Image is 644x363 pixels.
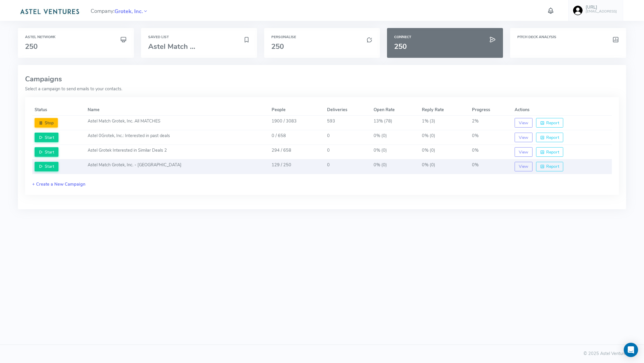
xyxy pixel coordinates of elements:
th: People [269,104,325,116]
p: Select a campaign to send emails to your contacts. [25,86,619,92]
td: 0% (0) [419,159,470,174]
h6: Saved List [148,35,250,39]
span: Grotek, Inc. [114,7,143,15]
button: Start [35,162,58,171]
button: Report [536,147,563,157]
td: 0 [325,159,371,174]
th: Deliveries [325,104,371,116]
span: Astel Match ... [148,42,195,51]
td: Astel Match Grotek, Inc. All MATCHES [85,116,269,130]
h6: Personalise [271,35,373,39]
button: View [515,118,532,128]
td: 0% (0) [371,159,419,174]
td: 2% [470,116,512,130]
td: 129 / 250 [269,159,325,174]
h6: Connect [394,35,496,39]
button: Start [35,147,58,157]
td: 0% [470,145,512,159]
a: + Create a New Campaign [32,181,85,187]
td: 0% (0) [371,130,419,145]
td: 0% (0) [419,145,470,159]
div: Open Intercom Messenger [624,343,638,357]
td: 0 / 658 [269,130,325,145]
td: 294 / 658 [269,145,325,159]
th: Progress [470,104,512,116]
td: 593 [325,116,371,130]
td: Astel Match Grotek, Inc. - [GEOGRAPHIC_DATA] [85,159,269,174]
td: 0% [470,159,512,174]
th: Actions [512,104,612,116]
h6: Astel Network [25,35,127,39]
button: View [515,133,532,142]
td: 0% (0) [419,130,470,145]
td: 0% [470,130,512,145]
th: Status [32,104,85,116]
td: Astel 0Grotek, Inc.: Interested in past deals [85,130,269,145]
h5: [URL] [586,5,617,10]
h6: Pitch Deck Analysis [517,35,619,39]
span: 250 [271,42,284,51]
td: 0 [325,145,371,159]
td: 13% (78) [371,116,419,130]
button: Start [35,133,58,142]
td: 0 [325,130,371,145]
span: Company: [91,5,148,16]
h6: [EMAIL_ADDRESS] [586,10,617,13]
button: Report [536,133,563,142]
div: © 2025 Astel Ventures Ltd. [7,350,637,357]
button: Report [536,162,563,171]
button: View [515,162,532,171]
td: 0% (0) [371,145,419,159]
th: Open Rate [371,104,419,116]
td: Astel Grotek Interested in Similar Deals 2 [85,145,269,159]
button: Report [536,118,563,128]
th: Name [85,104,269,116]
td: 1900 / 3083 [269,116,325,130]
img: user-image [573,6,583,15]
span: 250 [25,42,38,51]
h3: Campaigns [25,75,619,83]
span: 250 [394,42,407,51]
button: View [515,147,532,157]
th: Reply Rate [419,104,470,116]
a: Grotek, Inc. [114,7,143,15]
td: 1% (3) [419,116,470,130]
button: Stop [35,118,58,128]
